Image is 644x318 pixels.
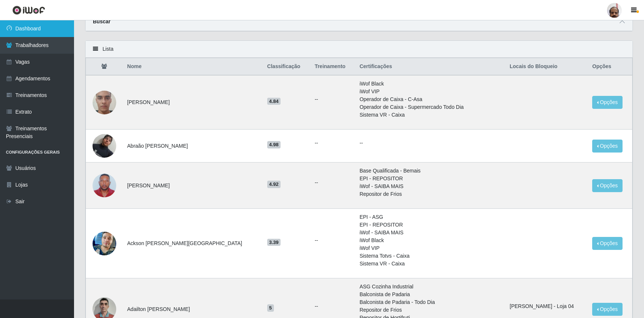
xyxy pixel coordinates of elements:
[359,111,501,119] li: Sistema VR - Caixa
[93,170,116,201] img: 1702120874188.jpeg
[93,81,116,124] img: 1737053662969.jpeg
[93,222,116,265] img: 1745957511046.jpeg
[359,213,501,221] li: EPI - ASG
[359,229,501,237] li: iWof - SAIBA MAIS
[359,167,501,175] li: Base Qualificada - Bemais
[588,58,632,76] th: Opções
[359,88,501,96] li: iWof VIP
[267,181,281,188] span: 4.92
[359,244,501,252] li: iWof VIP
[85,41,633,58] div: Lista
[123,209,263,278] td: Ackson [PERSON_NAME][GEOGRAPHIC_DATA]
[359,237,501,244] li: iWof Black
[93,134,116,158] img: 1755573082134.jpeg
[359,291,501,298] li: Balconista de Padaria
[12,6,45,15] img: CoreUI Logo
[359,175,501,183] li: EPI - REPOSITOR
[592,303,623,316] button: Opções
[315,139,350,147] ul: --
[592,237,623,250] button: Opções
[93,19,110,24] strong: Buscar
[355,58,505,76] th: Certificações
[263,58,310,76] th: Classificação
[359,252,501,260] li: Sistema Totvs - Caixa
[510,302,583,310] li: [PERSON_NAME] - Loja 04
[359,183,501,190] li: iWof - SAIBA MAIS
[359,298,501,306] li: Balconista de Padaria - Todo Dia
[123,163,263,209] td: [PERSON_NAME]
[315,302,350,310] ul: --
[123,75,263,130] td: [PERSON_NAME]
[359,139,501,147] p: --
[359,283,501,291] li: ASG Cozinha Industrial
[267,141,281,148] span: 4.98
[592,179,623,192] button: Opções
[123,58,263,76] th: Nome
[505,58,588,76] th: Locais do Bloqueio
[359,103,501,111] li: Operador de Caixa - Supermercado Todo Dia
[359,306,501,314] li: Repositor de Frios
[267,304,274,312] span: 5
[315,96,350,103] ul: --
[592,96,623,109] button: Opções
[592,140,623,153] button: Opções
[267,98,281,105] span: 4.84
[359,260,501,268] li: Sistema VR - Caixa
[359,80,501,88] li: iWof Black
[359,96,501,103] li: Operador de Caixa - C-Asa
[267,239,281,246] span: 3.39
[359,190,501,198] li: Repositor de Frios
[315,179,350,187] ul: --
[310,58,355,76] th: Treinamento
[315,237,350,244] ul: --
[123,130,263,163] td: Abraão [PERSON_NAME]
[359,221,501,229] li: EPI - REPOSITOR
